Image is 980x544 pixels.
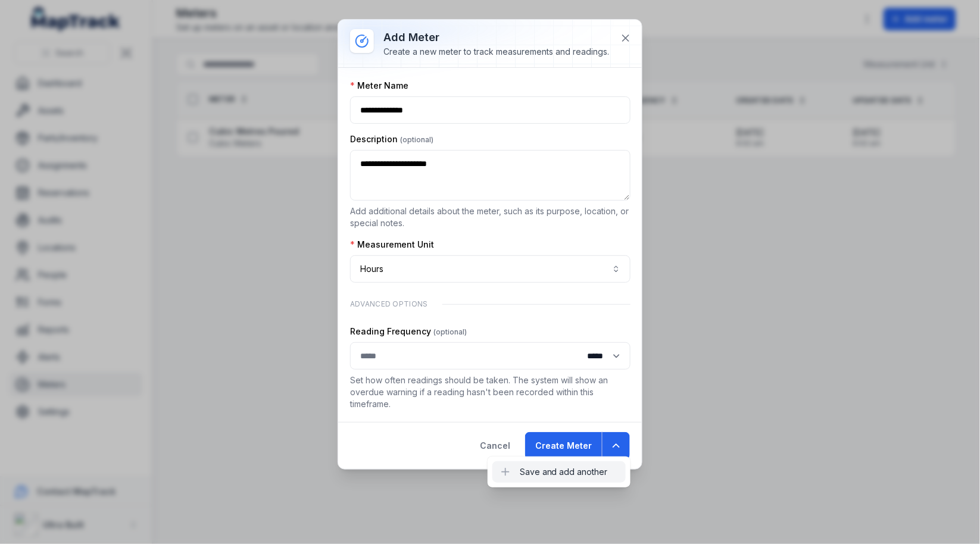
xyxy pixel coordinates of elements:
[350,292,631,316] div: Advanced Options
[350,374,631,410] p: Set how often readings should be taken. The system will show an overdue warning if a reading hasn...
[350,326,467,337] label: Reading Frequency
[470,432,520,459] button: Cancel
[525,432,602,459] button: Create Meter
[383,29,609,46] h3: Add meter
[350,205,631,229] p: Add additional details about the meter, such as its purpose, location, or special notes.
[350,150,631,201] textarea: :rc4:-form-item-label
[350,342,631,370] input: :rc9:-form-item-label
[350,255,631,283] button: Hours
[492,461,626,483] div: Save and add another
[350,239,434,251] label: Measurement Unit
[383,46,609,58] div: Create a new meter to track measurements and readings.
[350,80,408,92] label: Meter Name
[350,96,631,124] input: :rc3:-form-item-label
[350,133,433,145] label: Description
